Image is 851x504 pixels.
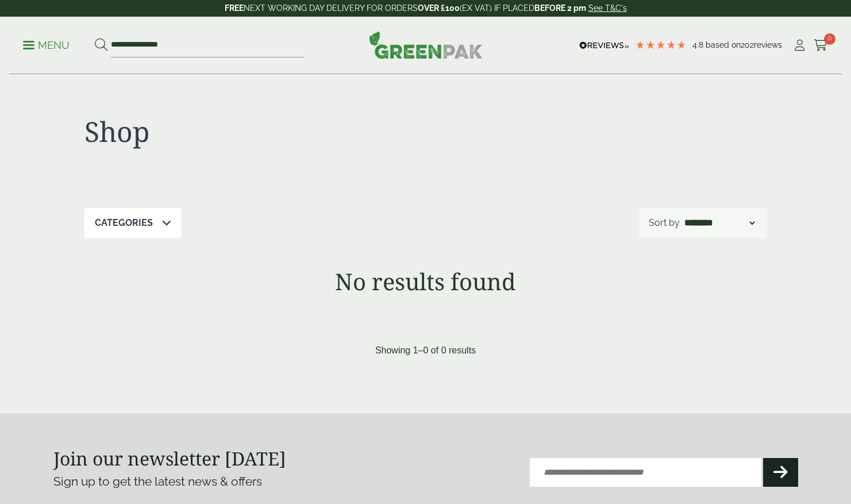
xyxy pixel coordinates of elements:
p: Sign up to get the latest news & offers [53,472,388,491]
p: Categories [95,216,153,230]
p: Showing 1–0 of 0 results [375,344,476,357]
select: Shop order [682,216,757,230]
strong: OVER £100 [418,3,460,13]
a: Menu [23,39,70,50]
div: 4.79 Stars [635,40,687,50]
span: 0 [824,33,835,45]
h1: No results found [53,268,798,295]
span: reviews [754,40,782,49]
i: Cart [814,40,828,51]
p: Menu [23,39,70,52]
strong: BEFORE 2 pm [534,3,586,13]
span: 4.8 [692,40,706,49]
img: REVIEWS.io [579,41,629,49]
span: 202 [741,40,754,49]
a: See T&C's [588,3,627,13]
h1: Shop [84,115,426,148]
span: Based on [706,40,741,49]
a: 0 [814,37,828,54]
p: Sort by [649,216,680,230]
strong: FREE [225,3,244,13]
strong: Join our newsletter [DATE] [53,446,286,471]
i: My Account [792,40,807,51]
img: GreenPak Supplies [369,31,483,59]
